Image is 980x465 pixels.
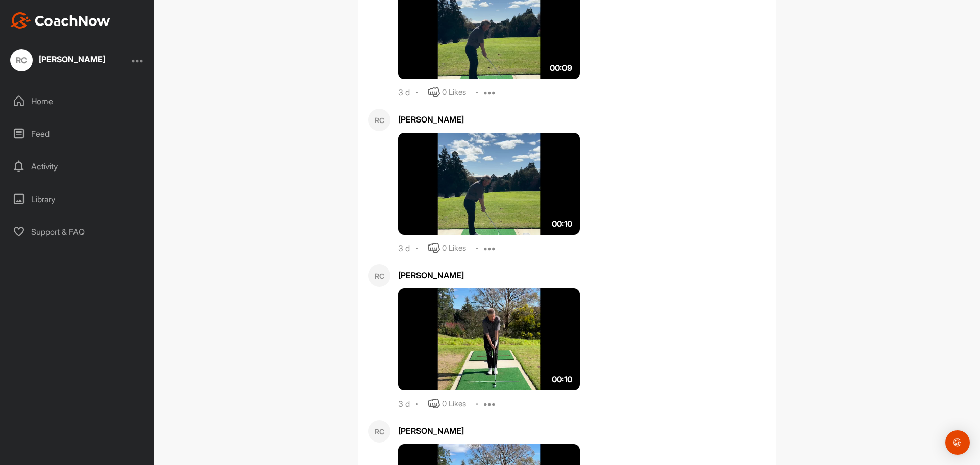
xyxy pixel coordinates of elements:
[398,243,410,254] div: 3 d
[552,373,572,385] span: 00:10
[6,186,150,212] div: Library
[442,87,466,99] div: 0 Likes
[10,49,33,71] div: RC
[6,88,150,114] div: Home
[10,12,110,29] img: CoachNow
[398,269,766,281] div: [PERSON_NAME]
[442,398,466,410] div: 0 Likes
[398,133,580,235] img: media
[368,264,390,287] div: RC
[442,242,466,254] div: 0 Likes
[398,399,410,409] div: 3 d
[39,55,105,63] div: [PERSON_NAME]
[398,88,410,98] div: 3 d
[945,430,970,455] div: Open Intercom Messenger
[368,420,390,443] div: RC
[6,219,150,244] div: Support & FAQ
[550,62,572,74] span: 00:09
[398,113,766,126] div: [PERSON_NAME]
[552,217,572,230] span: 00:10
[368,109,390,131] div: RC
[398,288,580,390] img: media
[6,121,150,146] div: Feed
[6,154,150,179] div: Activity
[398,425,766,437] div: [PERSON_NAME]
